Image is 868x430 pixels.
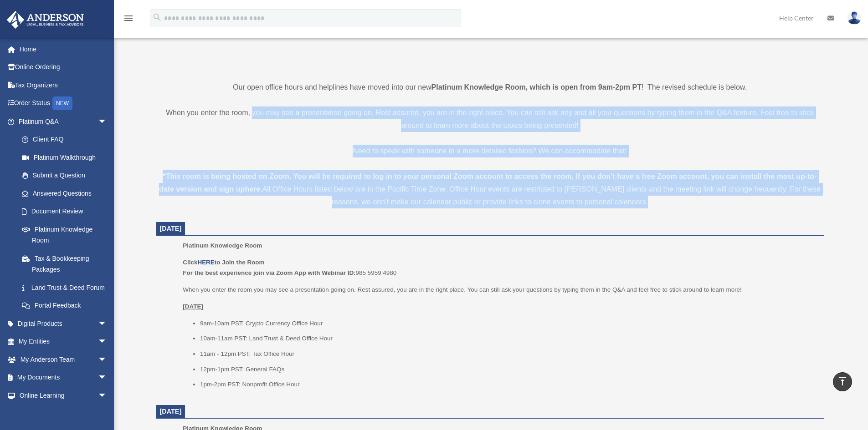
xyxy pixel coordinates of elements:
[183,257,817,278] p: 985 5959 4980
[123,13,134,24] i: menu
[6,94,121,113] a: Order StatusNEW
[6,112,121,131] a: Platinum Q&Aarrow_drop_down
[13,184,121,202] a: Answered Questions
[13,249,121,278] a: Tax & Bookkeeping Packages
[98,350,116,369] span: arrow_drop_down
[833,372,852,391] a: vertical_align_top
[6,333,121,351] a: My Entitiesarrow_drop_down
[152,12,162,22] i: search
[13,131,121,149] a: Client FAQ
[200,379,817,390] li: 1pm-2pm PST: Nonprofit Office Hour
[245,185,260,193] a: here
[13,297,121,315] a: Portal Feedback
[159,172,817,193] strong: *This room is being hosted on Zoom. You will be required to log in to your personal Zoom account ...
[13,167,121,185] a: Submit a Question
[6,58,121,76] a: Online Ordering
[13,148,121,167] a: Platinum Walkthrough
[98,369,116,387] span: arrow_drop_down
[200,349,817,359] li: 11am - 12pm PST: Tax Office Hour
[837,376,848,387] i: vertical_align_top
[200,318,817,329] li: 9am-10am PST: Crypto Currency Office Hour
[6,76,121,94] a: Tax Organizers
[6,369,121,387] a: My Documentsarrow_drop_down
[431,83,642,91] strong: Platinum Knowledge Room, which is open from 9am-2pm PT
[156,170,824,208] div: All Office Hours listed below are in the Pacific Time Zone. Office Hour events are restricted to ...
[6,40,121,58] a: Home
[52,96,72,110] div: NEW
[260,185,262,193] strong: .
[98,333,116,351] span: arrow_drop_down
[847,11,861,25] img: User Pic
[6,350,121,369] a: My Anderson Teamarrow_drop_down
[183,269,355,276] b: For the best experience join via Zoom App with Webinar ID:
[160,225,182,232] span: [DATE]
[200,333,817,344] li: 10am-11am PST: Land Trust & Deed Office Hour
[98,314,116,333] span: arrow_drop_down
[197,259,214,266] a: HERE
[160,408,182,415] span: [DATE]
[156,145,824,157] p: Need to speak with someone in a more detailed fashion? We can accommodate that!
[6,386,121,405] a: Online Learningarrow_drop_down
[183,242,262,249] span: Platinum Knowledge Room
[183,259,264,266] b: Click to Join the Room
[156,81,824,94] p: Our open office hours and helplines have moved into our new ! The revised schedule is below.
[13,220,116,249] a: Platinum Knowledge Room
[4,11,87,29] img: Anderson Advisors Platinum Portal
[183,284,817,295] p: When you enter the room you may see a presentation going on. Rest assured, you are in the right p...
[123,16,134,24] a: menu
[156,106,824,132] p: When you enter the room, you may see a presentation going on. Rest assured, you are in the right ...
[13,278,121,297] a: Land Trust & Deed Forum
[98,386,116,405] span: arrow_drop_down
[13,202,121,221] a: Document Review
[6,314,121,333] a: Digital Productsarrow_drop_down
[200,364,817,375] li: 12pm-1pm PST: General FAQs
[98,112,116,131] span: arrow_drop_down
[183,303,203,310] u: [DATE]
